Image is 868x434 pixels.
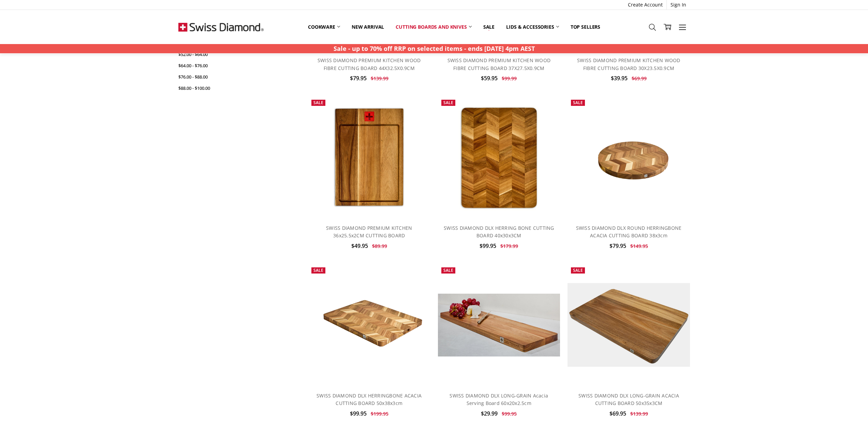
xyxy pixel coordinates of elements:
[372,243,387,249] span: $89.99
[447,57,551,71] a: SWISS DIAMOND PREMIUM KITCHEN WOOD FIBRE CUTTING BOARD 37X27.5X0.9CM
[565,19,606,34] a: Top Sellers
[630,243,648,249] span: $149.95
[302,19,346,34] a: Cookware
[350,74,367,82] span: $79.95
[438,264,560,386] a: SWISS DIAMOND DLX LONG-GRAIN Acacia Serving Board 60x20x2.5cm
[178,83,281,94] a: $88.00 - $100.00
[390,19,477,34] a: Cutting boards and knives
[609,410,626,417] span: $69.95
[578,392,679,406] a: SWISS DIAMOND DLX LONG-GRAIN ACACIA CUTTING BOARD 50x35x3CM
[500,243,518,249] span: $179.99
[609,242,626,250] span: $79.95
[481,410,498,417] span: $29.99
[313,100,323,106] span: Sale
[443,100,453,106] span: Sale
[450,392,548,406] a: SWISS DIAMOND DLX LONG-GRAIN Acacia Serving Board 60x20x2.5cm
[308,264,430,386] a: SWISS DIAMOND DLX HERRINGBONE ACACIA CUTTING BOARD 50x38x3cm
[477,19,500,34] a: Sale
[308,284,430,366] img: SWISS DIAMOND DLX HERRINGBONE ACACIA CUTTING BOARD 50x38x3cm
[577,57,680,71] a: SWISS DIAMOND PREMIUM KITCHEN WOOD FIBRE CUTTING BOARD 30X23.5X0.9CM
[178,71,281,83] a: $76.00 - $88.00
[611,74,628,82] span: $39.95
[371,75,388,82] span: $139.99
[568,116,690,198] img: SWISS DIAMOND DLX ROUND HERRINGBONE ACACIA CUTTING BOARD 38x3cm
[322,96,416,219] img: SWISS DIAMOND PREMIUM KITCHEN 36x25.5x2CM CUTTING BOARD
[502,410,517,417] span: $99.95
[438,294,560,356] img: SWISS DIAMOND DLX LONG-GRAIN Acacia Serving Board 60x20x2.5cm
[576,225,682,239] a: SWISS DIAMOND DLX ROUND HERRINGBONE ACACIA CUTTING BOARD 38x3cm
[326,225,412,239] a: SWISS DIAMOND PREMIUM KITCHEN 36x25.5x2CM CUTTING BOARD
[318,57,421,71] a: SWISS DIAMOND PREMIUM KITCHEN WOOD FIBRE CUTTING BOARD 44X32.5X0.9CM
[178,10,264,44] img: Free Shipping On Every Order
[308,96,430,219] a: SWISS DIAMOND PREMIUM KITCHEN 36x25.5x2CM CUTTING BOARD
[317,392,422,406] a: SWISS DIAMOND DLX HERRINGBONE ACACIA CUTTING BOARD 50x38x3cm
[334,44,535,53] strong: Sale - up to 70% off RRP on selected items - ends [DATE] 4pm AEST
[449,96,549,219] img: SWISS DIAMOND DLX HERRING BONE CUTTING BOARD 40x30x3CM
[346,19,390,34] a: New arrival
[568,96,690,219] a: SWISS DIAMOND DLX ROUND HERRINGBONE ACACIA CUTTING BOARD 38x3cm
[568,264,690,386] a: SWISS DIAMOND DLX LONG-GRAIN ACACIA CUTTING BOARD 50x35x3CM
[178,60,281,71] a: $64.00 - $76.00
[632,75,647,82] span: $69.99
[502,75,517,82] span: $99.99
[500,19,564,34] a: Lids & Accessories
[438,96,560,219] a: SWISS DIAMOND DLX HERRING BONE CUTTING BOARD 40x30x3CM
[480,242,496,250] span: $99.95
[443,267,453,273] span: Sale
[573,267,583,273] span: Sale
[313,267,323,273] span: Sale
[568,283,690,367] img: SWISS DIAMOND DLX LONG-GRAIN ACACIA CUTTING BOARD 50x35x3CM
[178,49,281,60] a: $52.00 - $64.00
[350,410,367,417] span: $99.95
[481,74,498,82] span: $59.95
[444,225,554,239] a: SWISS DIAMOND DLX HERRING BONE CUTTING BOARD 40x30x3CM
[630,410,648,417] span: $139.99
[351,242,368,250] span: $49.95
[371,410,388,417] span: $199.95
[573,100,583,106] span: Sale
